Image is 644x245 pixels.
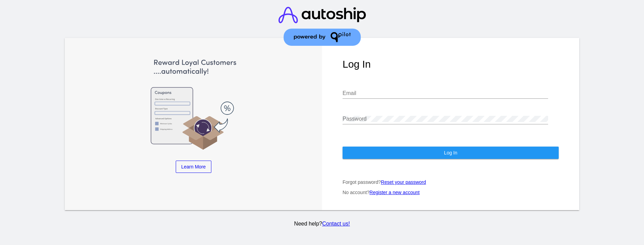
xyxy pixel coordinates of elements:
a: Register a new account [370,190,420,195]
span: Learn More [181,164,206,169]
h1: Log In [343,58,559,70]
input: Email [343,90,548,96]
button: Log In [343,147,559,159]
p: Forgot password? [343,179,559,185]
a: Contact us! [322,221,350,227]
a: Learn More [176,161,211,173]
span: Log In [444,150,457,155]
a: Reset your password [381,179,426,185]
img: Apply Coupons Automatically to Scheduled Orders with QPilot [85,58,301,150]
p: No account? [343,190,559,195]
p: Need help? [63,221,581,227]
